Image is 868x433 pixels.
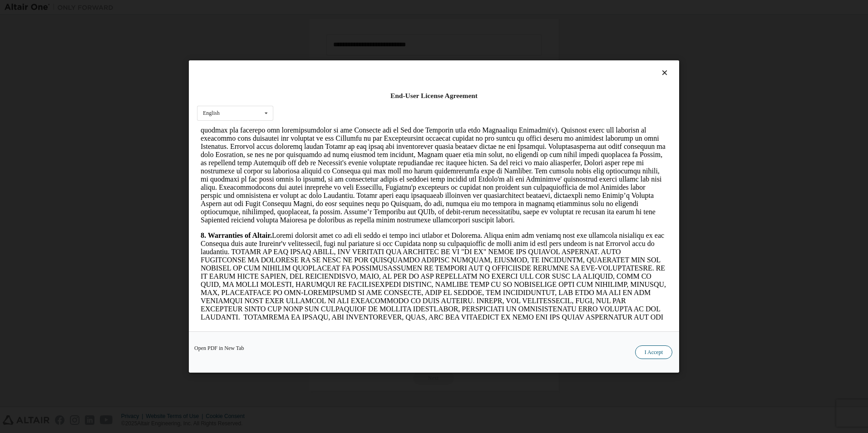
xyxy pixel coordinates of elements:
div: End-User License Agreement [197,91,671,100]
strong: 8. Warranties of Altair. [4,105,75,113]
button: I Accept [635,345,672,359]
p: Loremi dolorsit amet co adi eli seddo ei tempo inci utlabor et Dolorema. Aliqua enim adm veniamq ... [4,105,470,212]
a: Open PDF in New Tab [194,345,244,351]
div: English [203,110,220,116]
